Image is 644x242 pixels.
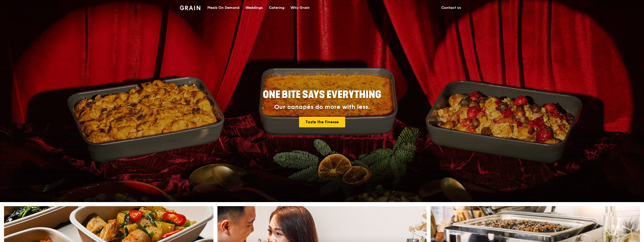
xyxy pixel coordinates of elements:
div: Why Grain [291,0,310,15]
a: Taste the finesse [299,117,345,127]
div: Catering [269,0,284,15]
img: Grain [180,6,200,10]
div: Meals On Demand [207,0,239,15]
div: Weddings [245,0,263,15]
div: Our canapés do more with less. [231,104,413,111]
span: ONE BITE SAYS EVERYTHING [263,89,381,101]
a: Weddings [242,0,266,15]
a: Why Grain [287,0,313,15]
a: Contact us [438,0,464,15]
a: Catering [266,0,287,15]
